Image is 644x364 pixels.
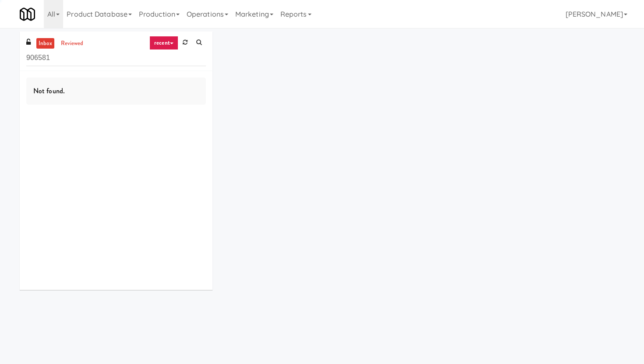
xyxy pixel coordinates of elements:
[26,50,206,66] input: Search vision orders
[33,86,65,96] span: Not found.
[59,38,86,49] a: reviewed
[36,38,54,49] a: inbox
[149,36,178,50] a: recent
[20,7,35,22] img: Micromart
